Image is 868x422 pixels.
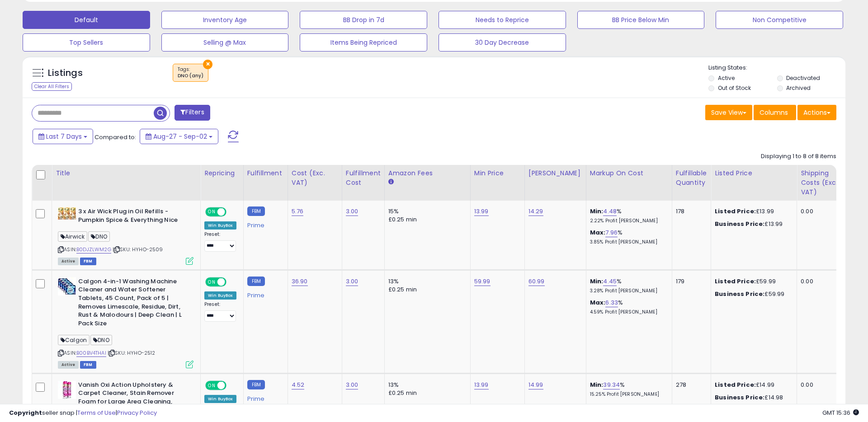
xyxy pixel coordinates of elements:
button: Actions [797,105,836,120]
div: Prime [247,288,281,299]
a: 13.99 [474,207,489,216]
img: 51JlnKEKVBL._SL40_.jpg [58,207,76,220]
div: ASIN: [58,277,193,367]
b: Max: [590,228,606,237]
div: Prime [247,218,281,229]
span: 2025-09-10 15:36 GMT [822,408,859,417]
div: % [590,207,665,224]
button: Selling @ Max [161,33,289,52]
span: OFF [225,208,240,216]
button: Filters [175,105,210,121]
div: Clear All Filters [32,82,72,91]
p: 4.59% Profit [PERSON_NAME] [590,309,665,315]
div: % [590,381,665,398]
div: ASIN: [58,207,193,264]
a: 14.29 [528,207,543,216]
strong: Copyright [9,408,42,417]
button: Default [23,11,150,29]
label: Out of Stock [718,84,751,92]
span: OFF [225,278,240,286]
label: Active [718,74,735,82]
button: BB Drop in 7d [300,11,427,29]
div: 278 [676,381,704,389]
div: Preset: [204,301,236,322]
p: 3.85% Profit [PERSON_NAME] [590,239,665,245]
div: Cost (Exc. VAT) [292,169,338,188]
a: 3.00 [346,380,359,389]
a: 3.00 [346,277,359,286]
small: FBM [247,277,265,286]
span: | SKU: HYHO-2512 [108,349,156,356]
div: % [590,229,665,245]
div: £14.98 [715,394,790,402]
button: Save View [705,105,752,120]
a: B0DJZLWM2G [76,246,111,253]
div: DNO (any) [178,73,203,79]
a: Privacy Policy [117,408,157,417]
span: Aug-27 - Sep-02 [153,132,207,141]
div: £0.25 min [388,286,463,294]
b: Listed Price: [715,380,756,389]
a: B00BV4THAI [76,349,106,357]
span: | SKU: HYHO-2509 [113,246,163,253]
div: £14.99 [715,381,790,389]
a: 36.90 [292,277,308,286]
b: Business Price: [715,220,764,228]
b: Min: [590,380,604,389]
th: The percentage added to the cost of goods (COGS) that forms the calculator for Min & Max prices. [586,165,672,201]
div: 15% [388,207,463,216]
p: 15.25% Profit [PERSON_NAME] [590,391,665,398]
div: Listed Price [715,169,793,178]
div: [PERSON_NAME] [528,169,582,178]
button: Needs to Reprice [439,11,566,29]
div: Fulfillable Quantity [676,169,707,188]
span: Airwick [58,231,87,242]
p: 2.22% Profit [PERSON_NAME] [590,218,665,224]
p: 3.28% Profit [PERSON_NAME] [590,288,665,294]
span: OFF [225,382,240,389]
img: 51irQ38H65L._SL40_.jpg [58,277,76,295]
span: FBM [80,258,96,265]
div: £59.99 [715,290,790,298]
span: Last 7 Days [46,132,82,141]
button: Non Competitive [716,11,843,29]
div: 0.00 [801,381,844,389]
div: Win BuyBox [204,291,236,300]
span: ON [206,382,217,389]
button: Columns [754,105,796,120]
b: Min: [590,207,604,216]
b: Business Price: [715,393,764,402]
a: 4.48 [603,207,617,216]
span: Tags : [178,66,203,80]
span: All listings currently available for purchase on Amazon [58,258,79,265]
span: DNO [88,231,110,242]
div: Prime [247,392,281,403]
div: 178 [676,207,704,216]
b: Business Price: [715,290,764,298]
span: DNO [90,335,112,345]
div: Markup on Cost [590,169,668,178]
a: 60.99 [528,277,545,286]
div: Min Price [474,169,521,178]
button: Top Sellers [23,33,150,52]
div: Fulfillment [247,169,284,178]
div: Amazon Fees [388,169,467,178]
b: Min: [590,277,604,286]
img: 51jv0uGJytL._SL40_.jpg [58,381,76,399]
span: FBM [80,361,96,369]
a: 7.96 [605,228,618,237]
button: BB Price Below Min [577,11,705,29]
div: Shipping Costs (Exc. VAT) [801,169,847,197]
div: 13% [388,381,463,389]
button: Items Being Repriced [300,33,427,52]
a: 14.99 [528,380,543,389]
button: 30 Day Decrease [439,33,566,52]
h5: Listings [48,67,83,80]
div: Displaying 1 to 8 of 8 items [761,152,836,161]
div: Win BuyBox [204,395,236,403]
span: ON [206,278,217,286]
button: × [203,60,212,69]
a: 3.00 [346,207,359,216]
a: 4.52 [292,380,305,389]
div: Title [56,169,197,178]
